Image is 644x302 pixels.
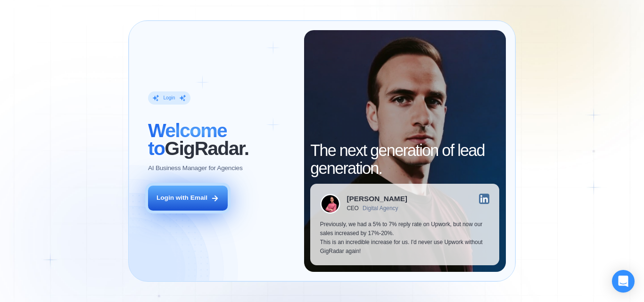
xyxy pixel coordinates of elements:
p: AI Business Manager for Agencies [148,164,242,173]
button: Login with Email [148,186,228,211]
div: CEO [347,205,358,212]
div: Login [163,95,175,101]
h2: ‍ GigRadar. [148,122,294,157]
div: [PERSON_NAME] [347,195,407,202]
h2: The next generation of lead generation. [310,142,499,177]
div: Digital Agency [363,205,398,212]
span: Welcome to [148,120,227,159]
p: Previously, we had a 5% to 7% reply rate on Upwork, but now our sales increased by 17%-20%. This ... [320,220,490,255]
div: Open Intercom Messenger [612,270,635,293]
div: Login with Email [157,194,207,203]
